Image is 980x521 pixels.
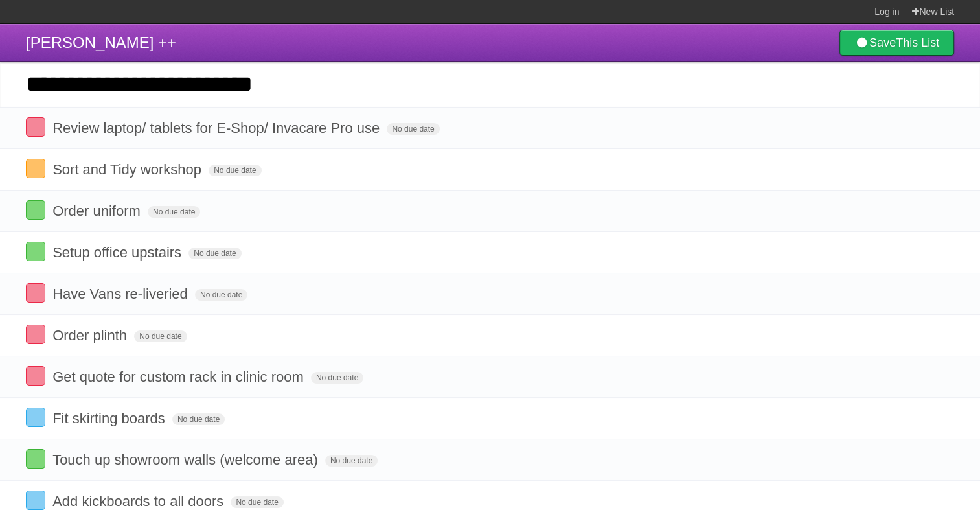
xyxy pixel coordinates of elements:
[839,30,954,56] a: SaveThis List
[52,161,205,178] span: Sort and Tidy workshop
[134,330,187,342] span: No due date
[26,200,45,220] label: Done
[148,206,200,218] span: No due date
[325,455,378,467] span: No due date
[52,493,227,509] span: Add kickboards to all doors
[52,452,321,468] span: Touch up showroom walls (welcome area)
[52,244,185,260] span: Setup office upstairs
[26,242,45,261] label: Done
[209,165,261,176] span: No due date
[231,496,283,508] span: No due date
[26,449,45,469] label: Done
[52,286,191,302] span: Have Vans re-liveried
[52,120,383,136] span: Review laptop/ tablets for E-Shop/ Invacare Pro use
[188,248,241,259] span: No due date
[26,366,45,386] label: Done
[26,491,45,510] label: Done
[52,369,307,385] span: Get quote for custom rack in clinic room
[26,408,45,427] label: Done
[896,36,939,49] b: This List
[26,283,45,303] label: Done
[26,325,45,344] label: Done
[387,123,439,135] span: No due date
[195,289,247,301] span: No due date
[172,413,225,425] span: No due date
[26,34,176,51] span: [PERSON_NAME] ++
[26,159,45,178] label: Done
[26,117,45,137] label: Done
[52,203,144,219] span: Order uniform
[52,410,168,426] span: Fit skirting boards
[52,327,130,343] span: Order plinth
[311,372,363,384] span: No due date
